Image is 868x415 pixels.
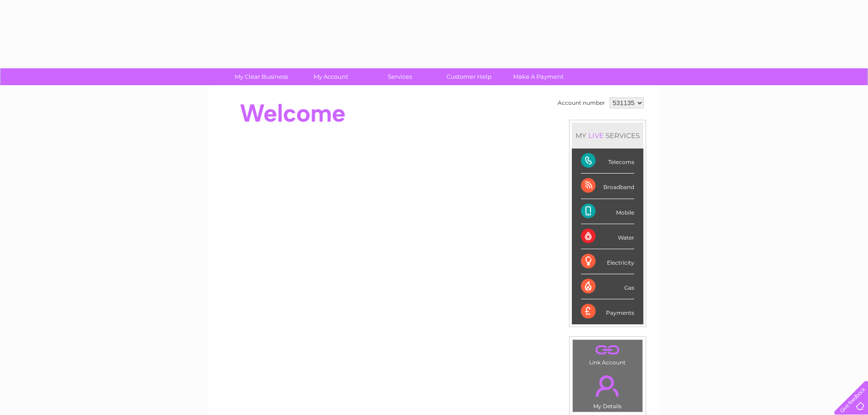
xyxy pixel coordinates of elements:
[431,68,507,85] a: Customer Help
[555,95,607,111] td: Account number
[572,123,643,149] div: MY SERVICES
[581,249,634,274] div: Electricity
[581,174,634,199] div: Broadband
[293,68,368,85] a: My Account
[572,368,643,412] td: My Details
[581,149,634,174] div: Telecoms
[362,68,437,85] a: Services
[581,199,634,224] div: Mobile
[581,224,634,249] div: Water
[581,299,634,324] div: Payments
[575,370,640,402] a: .
[224,68,299,85] a: My Clear Business
[572,339,643,368] td: Link Account
[501,68,576,85] a: Make A Payment
[575,342,640,358] a: .
[581,274,634,299] div: Gas
[586,131,606,140] div: LIVE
